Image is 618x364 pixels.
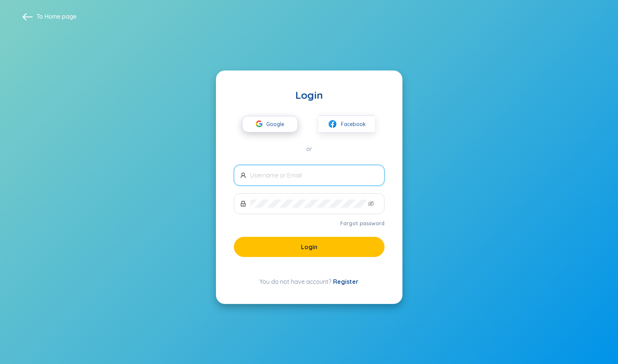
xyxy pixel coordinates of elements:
span: To [37,12,76,21]
span: eye-invisible [368,201,374,207]
input: Username or Email [250,171,378,179]
span: user [240,172,246,178]
button: facebookFacebook [319,115,375,133]
button: Google [242,116,298,132]
a: Register [333,278,358,285]
span: Login [301,243,317,251]
div: You do not have account? [234,277,385,286]
span: Facebook [341,120,366,128]
span: Google [266,116,288,132]
a: Forgot password [340,220,385,227]
button: Login [234,237,385,257]
a: Home page [44,13,76,20]
img: facebook [328,119,337,129]
span: lock [240,201,246,207]
div: Login [234,88,385,102]
div: or [234,145,385,153]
